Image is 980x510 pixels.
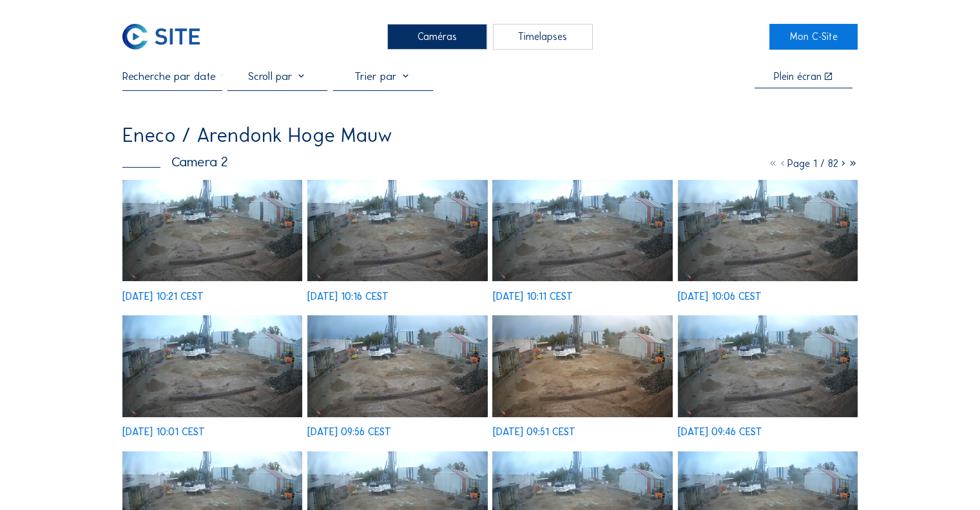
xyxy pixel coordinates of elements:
[122,155,228,169] div: Camera 2
[122,180,302,281] img: image_53766144
[678,291,762,301] div: [DATE] 10:06 CEST
[122,24,199,50] img: C-SITE Logo
[678,427,762,436] div: [DATE] 09:46 CEST
[492,291,572,301] div: [DATE] 10:11 CEST
[307,291,389,301] div: [DATE] 10:16 CEST
[122,126,392,146] div: Eneco / Arendonk Hoge Mauw
[387,24,487,50] div: Caméras
[307,315,487,417] img: image_53765430
[678,180,858,281] img: image_53765716
[122,427,205,436] div: [DATE] 10:01 CEST
[492,427,575,436] div: [DATE] 09:51 CEST
[122,315,302,417] img: image_53765570
[122,70,222,83] input: Recherche par date 󰅀
[678,315,858,417] img: image_53765143
[122,291,204,301] div: [DATE] 10:21 CEST
[493,24,593,50] div: Timelapses
[774,72,821,81] div: Plein écran
[492,180,672,281] img: image_53765864
[492,315,672,417] img: image_53765287
[122,24,211,50] a: C-SITE Logo
[769,24,858,50] a: Mon C-Site
[307,427,391,436] div: [DATE] 09:56 CEST
[787,157,838,170] span: Page 1 / 82
[307,180,487,281] img: image_53765996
